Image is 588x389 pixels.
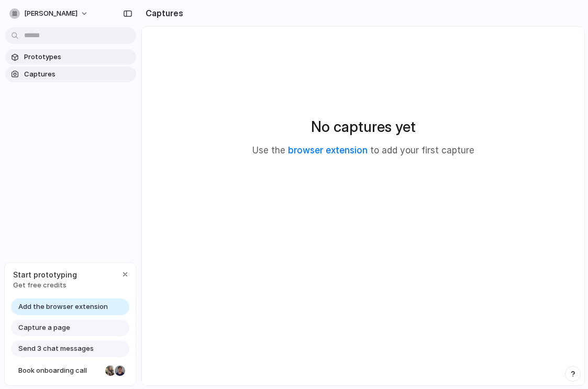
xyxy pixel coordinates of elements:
div: Christian Iacullo [114,364,126,377]
h2: Captures [141,7,183,19]
a: Book onboarding call [11,362,129,379]
span: [PERSON_NAME] [24,8,77,19]
h2: No captures yet [311,116,416,138]
a: browser extension [288,145,368,155]
a: Prototypes [5,49,136,65]
span: Book onboarding call [18,365,101,376]
span: Capture a page [18,323,70,333]
button: [PERSON_NAME] [5,5,94,22]
a: Captures [5,66,136,82]
div: Nicole Kubica [104,364,117,377]
p: Use the to add your first capture [252,144,474,158]
span: Send 3 chat messages [18,343,94,354]
span: Start prototyping [13,269,77,280]
span: Add the browser extension [18,302,108,312]
span: Prototypes [24,52,132,62]
span: Get free credits [13,280,77,291]
span: Captures [24,69,132,80]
